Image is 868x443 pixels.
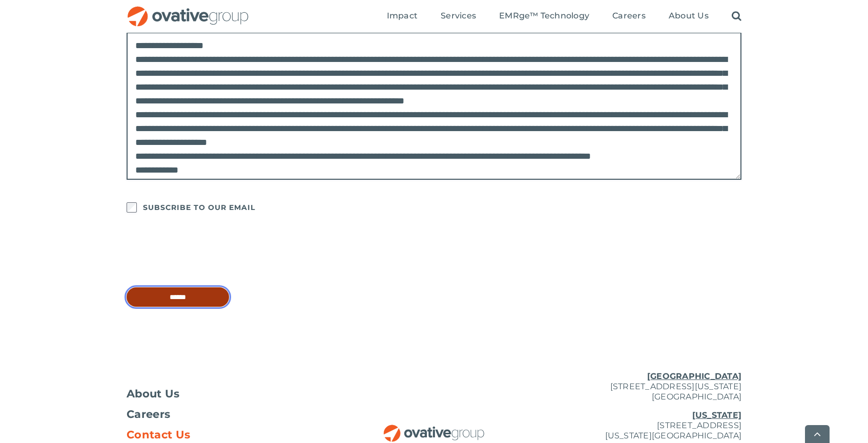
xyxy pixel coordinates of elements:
span: Impact [387,11,418,21]
span: Careers [127,409,170,419]
a: EMRge™ Technology [499,11,589,22]
a: About Us [127,389,332,399]
a: Careers [612,11,646,22]
span: Careers [612,11,646,21]
a: About Us [669,11,709,22]
u: [US_STATE] [692,410,741,420]
label: SUBSCRIBE TO OUR EMAIL [143,200,255,215]
span: About Us [127,389,180,399]
p: [STREET_ADDRESS][US_STATE] [GEOGRAPHIC_DATA] [536,371,741,402]
iframe: reCAPTCHA [127,235,282,275]
span: EMRge™ Technology [499,11,589,21]
span: Services [441,11,476,21]
a: Careers [127,409,332,419]
a: Services [441,11,476,22]
a: OG_Full_horizontal_RGB [383,424,485,433]
nav: Footer Menu [127,389,332,440]
a: OG_Full_horizontal_RGB [127,5,250,15]
a: Contact Us [127,430,332,440]
a: Search [732,11,741,22]
span: About Us [669,11,709,21]
a: Impact [387,11,418,22]
u: [GEOGRAPHIC_DATA] [647,371,741,381]
span: Contact Us [127,430,190,440]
